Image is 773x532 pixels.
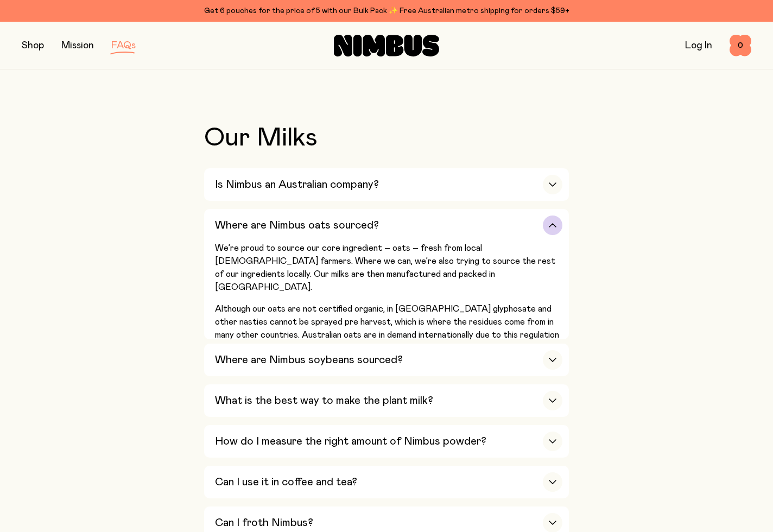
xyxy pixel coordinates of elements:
h3: What is the best way to make the plant milk? [215,394,433,407]
button: What is the best way to make the plant milk? [204,384,569,417]
a: Mission [61,41,94,50]
button: Where are Nimbus soybeans sourced? [204,344,569,376]
button: 0 [730,35,751,56]
h3: Where are Nimbus oats sourced? [215,219,379,232]
button: Is Nimbus an Australian company? [204,168,569,201]
p: We’re proud to source our core ingredient – oats – fresh from local [DEMOGRAPHIC_DATA] farmers. W... [215,242,562,294]
button: How do I measure the right amount of Nimbus powder? [204,425,569,458]
div: Get 6 pouches for the price of 5 with our Bulk Pack ✨ Free Australian metro shipping for orders $59+ [22,4,751,17]
button: Where are Nimbus oats sourced?We’re proud to source our core ingredient – oats – fresh from local... [204,209,569,339]
h2: Our Milks [204,125,569,151]
h3: Is Nimbus an Australian company? [215,178,379,191]
h3: Can I froth Nimbus? [215,516,313,529]
h3: Where are Nimbus soybeans sourced? [215,353,403,366]
h3: How do I measure the right amount of Nimbus powder? [215,435,486,448]
h3: Can I use it in coffee and tea? [215,476,357,489]
button: Can I use it in coffee and tea? [204,466,569,498]
p: Although our oats are not certified organic, in [GEOGRAPHIC_DATA] glyphosate and other nasties ca... [215,302,562,354]
a: Log In [685,41,712,50]
a: FAQs [111,41,136,50]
